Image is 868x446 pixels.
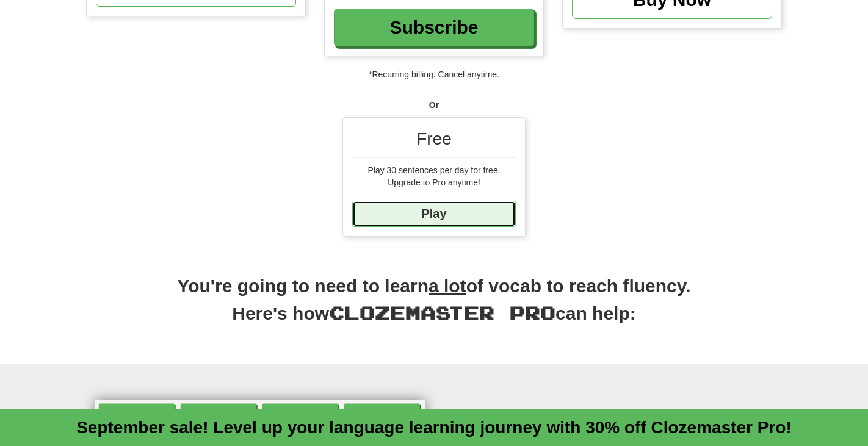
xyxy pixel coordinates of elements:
[429,100,439,110] strong: Or
[429,276,466,296] u: a lot
[352,164,516,176] div: Play 30 sentences per day for free.
[352,201,516,227] a: Play
[334,9,534,46] a: Subscribe
[352,176,516,189] div: Upgrade to Pro anytime!
[76,418,792,437] a: September sale! Level up your language learning journey with 30% off Clozemaster Pro!
[352,127,516,158] div: Free
[329,301,555,323] span: Clozemaster Pro
[86,273,782,339] h2: You're going to need to learn of vocab to reach fluency. Here's how can help:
